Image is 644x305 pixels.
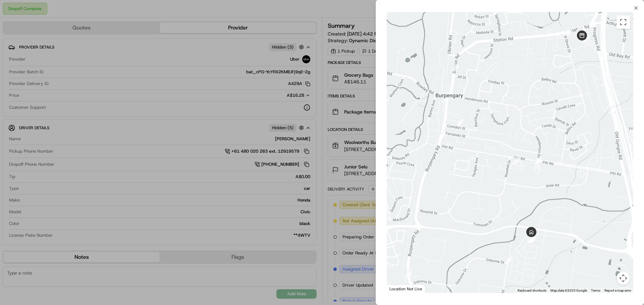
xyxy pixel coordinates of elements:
[577,32,584,40] div: 8
[582,35,590,43] div: 9
[534,157,541,164] div: 2
[387,285,425,293] div: Location Not Live
[388,284,411,293] a: Open this area in Google Maps (opens a new window)
[438,132,445,140] div: 17
[451,64,459,71] div: 15
[456,119,463,126] div: 16
[518,288,546,293] button: Keyboard shortcuts
[505,256,512,263] div: 19
[550,289,587,292] span: Map data ©2025 Google
[388,284,411,293] img: Google
[616,272,630,285] button: Map camera controls
[608,106,616,113] div: 3
[576,30,583,37] div: 13
[616,15,630,29] button: Toggle fullscreen view
[512,157,520,164] div: 1
[578,29,586,37] div: 7
[591,289,600,292] a: Terms (opens in new tab)
[579,29,586,36] div: 4
[528,236,535,243] div: 22
[578,27,585,34] div: 5
[582,34,589,42] div: 10
[604,289,631,292] a: Report a map error
[527,235,535,243] div: 21
[529,234,537,241] div: 20
[565,28,572,35] div: 14
[405,271,412,278] div: 18
[578,27,585,35] div: 6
